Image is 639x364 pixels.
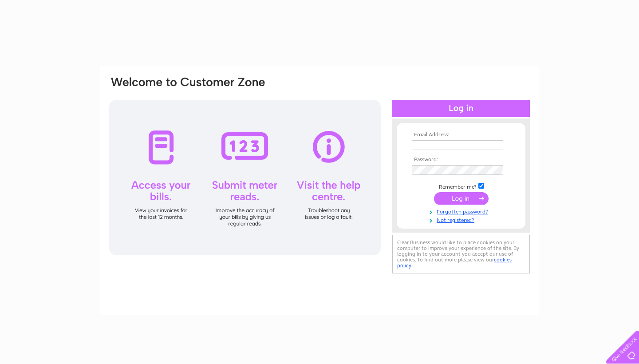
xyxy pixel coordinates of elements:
[412,215,513,224] a: Not registered?
[410,182,513,190] td: Remember me?
[410,157,513,163] th: Password:
[392,235,530,273] div: Clear Business would like to place cookies on your computer to improve your experience of the sit...
[397,257,512,269] a: cookies policy
[410,132,513,138] th: Email Address:
[434,192,489,205] input: Submit
[412,207,513,215] a: Forgotten password?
